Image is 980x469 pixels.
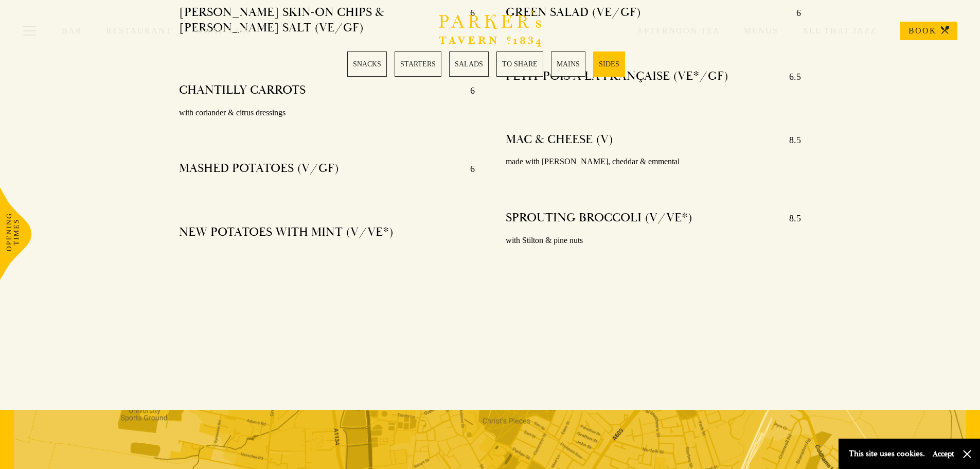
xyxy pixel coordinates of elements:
[496,51,543,77] a: 4 / 6
[593,51,625,77] a: 6 / 6
[779,132,801,148] p: 8.5
[460,161,475,177] p: 6
[506,233,801,248] p: with Stilton & pine nuts
[506,210,692,227] h4: SPROUTING BROCCOLI (V/VE*)
[962,449,972,459] button: Close and accept
[779,210,801,227] p: 8.5
[449,51,489,77] a: 3 / 6
[551,51,585,77] a: 5 / 6
[179,161,339,177] h4: MASHED POTATOES (V/GF)
[506,154,801,169] p: made with [PERSON_NAME], cheddar & emmental
[395,51,441,77] a: 2 / 6
[179,106,475,120] p: with coriander & citrus dressings
[933,449,954,459] button: Accept
[849,446,925,461] p: This site uses cookies.
[347,51,387,77] a: 1 / 6
[506,132,613,148] h4: MAC & CHEESE (V)
[179,224,394,240] h4: NEW POTATOES WITH MINT (V/VE*)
